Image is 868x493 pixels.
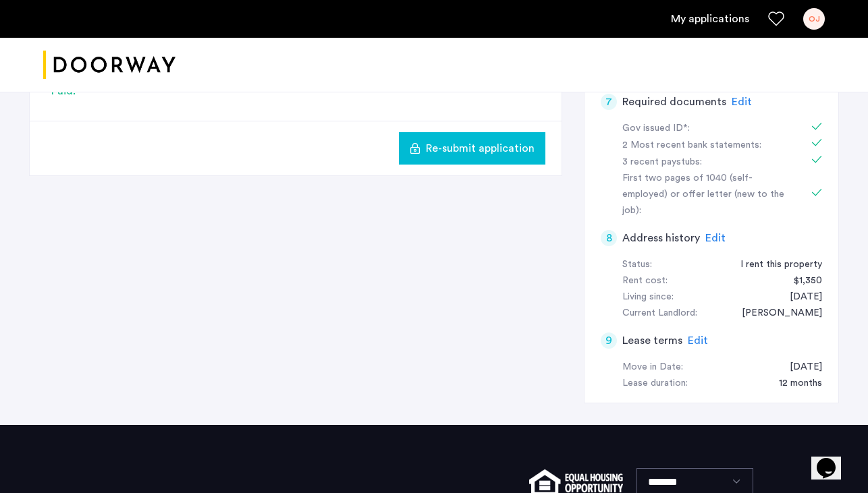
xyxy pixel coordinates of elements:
[622,154,792,171] div: 3 recent paystubs:
[765,376,822,392] div: 12 months
[780,273,822,289] div: $1,350
[601,94,617,110] div: 7
[732,96,752,107] span: Edit
[43,40,175,90] a: Cazamio logo
[776,359,822,376] div: 09/01/2025
[601,230,617,246] div: 8
[399,132,545,165] button: button
[426,140,535,156] span: Re-submit application
[803,8,825,30] div: OJ
[622,230,700,246] h5: Address history
[671,11,749,27] a: My application
[622,257,652,273] div: Status:
[622,359,683,376] div: Move in Date:
[43,40,175,90] img: logo
[727,257,822,273] div: I rent this property
[622,94,726,110] h5: Required documents
[811,439,855,480] iframe: chat widget
[776,289,822,306] div: 09/01/2024
[728,306,822,322] div: Saul
[768,11,784,27] a: Favorites
[622,171,792,219] div: First two pages of 1040 (self-employed) or offer letter (new to the job):
[622,273,668,289] div: Rent cost:
[622,289,674,306] div: Living since:
[622,121,792,137] div: Gov issued ID*:
[622,306,697,322] div: Current Landlord:
[601,332,617,349] div: 9
[688,335,708,346] span: Edit
[705,233,726,243] span: Edit
[622,376,688,392] div: Lease duration:
[622,332,682,349] h5: Lease terms
[622,138,792,154] div: 2 Most recent bank statements:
